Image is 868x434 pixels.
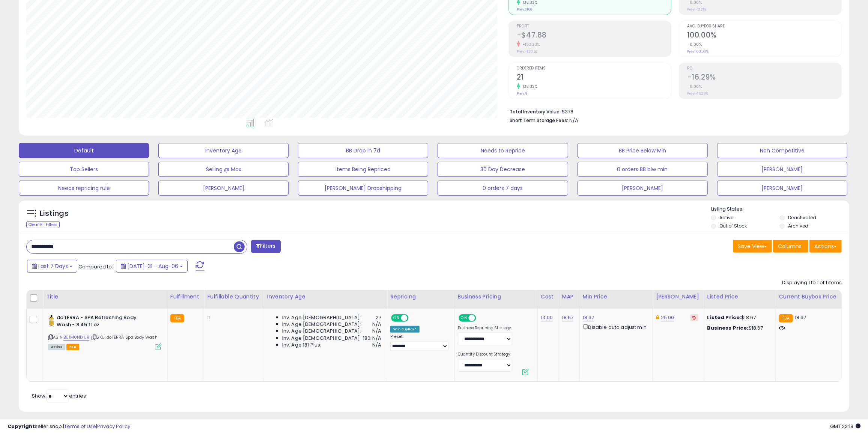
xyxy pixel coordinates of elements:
[717,143,847,158] button: Non Competitive
[298,162,428,177] button: Items Being Repriced
[661,314,674,321] a: 25.00
[517,66,671,71] span: Ordered Items
[707,324,749,332] b: Business Price:
[707,293,773,301] div: Listed Price
[408,315,420,321] span: OFF
[795,314,806,321] span: 18.67
[562,314,574,321] a: 18.67
[517,31,671,41] h2: -$47.88
[711,206,849,213] p: Listing States:
[27,260,77,273] button: Last 7 Days
[517,91,528,96] small: Prev: 9
[116,260,188,273] button: [DATE]-31 - Aug-06
[541,314,553,321] a: 14.00
[48,314,161,349] div: ASIN:
[127,262,178,270] span: [DATE]-31 - Aug-06
[687,31,841,41] h2: 100.00%
[809,240,842,253] button: Actions
[251,240,280,253] button: Filters
[517,7,532,12] small: Prev: $168
[830,423,860,430] span: 2025-08-14 22:19 GMT
[282,335,372,342] span: Inv. Age [DEMOGRAPHIC_DATA]-180:
[390,334,448,351] div: Preset:
[8,423,35,430] strong: Copyright
[541,293,556,301] div: Cost
[438,181,568,196] button: 0 orders 7 days
[520,84,538,89] small: 133.33%
[510,117,568,124] b: Short Term Storage Fees:
[207,293,260,301] div: Fulfillable Quantity
[778,243,802,250] span: Columns
[66,344,79,350] span: FBA
[390,293,451,301] div: Repricing
[282,328,361,335] span: Inv. Age [DEMOGRAPHIC_DATA]:
[719,214,733,221] label: Active
[562,293,576,301] div: MAP
[779,314,793,322] small: FBA
[97,423,130,430] a: Privacy Policy
[517,49,538,54] small: Prev: -$20.52
[707,325,770,332] div: $18.67
[282,342,322,348] span: Inv. Age 181 Plus:
[687,42,702,47] small: 0.00%
[687,7,706,12] small: Prev: -12.21%
[282,314,361,321] span: Inv. Age [DEMOGRAPHIC_DATA]:
[46,293,164,301] div: Title
[687,24,841,29] span: Avg. Buybox Share
[158,162,289,177] button: Selling @ Max
[372,342,381,348] span: N/A
[569,117,578,124] span: N/A
[298,181,428,196] button: [PERSON_NAME] Dropshipping
[64,423,96,430] a: Terms of Use
[782,279,842,286] div: Displaying 1 to 1 of 1 items
[158,143,289,158] button: Inventory Age
[707,314,742,321] b: Listed Price:
[78,263,113,270] span: Compared to:
[733,240,772,253] button: Save View
[19,143,149,158] button: Default
[687,91,708,96] small: Prev: -16.29%
[510,108,561,115] b: Total Inventory Value:
[788,214,816,221] label: Deactivated
[517,73,671,83] h2: 21
[372,335,381,342] span: N/A
[438,143,568,158] button: Needs to Reprice
[578,162,708,177] button: 0 orders BB blw min
[32,392,86,399] span: Show: entries
[687,66,841,71] span: ROI
[788,223,808,229] label: Archived
[583,293,650,301] div: Min Price
[48,344,65,350] span: All listings currently available for purchase on Amazon
[438,162,568,177] button: 30 Day Decrease
[38,262,68,270] span: Last 7 Days
[707,314,770,321] div: $18.67
[719,223,747,229] label: Out of Stock
[459,315,469,321] span: ON
[779,293,838,301] div: Current Buybox Price
[390,326,420,333] div: Win BuyBox *
[282,321,361,328] span: Inv. Age [DEMOGRAPHIC_DATA]:
[26,221,60,228] div: Clear All Filters
[520,42,540,47] small: -133.33%
[207,314,258,321] div: 11
[475,315,487,321] span: OFF
[90,334,158,340] span: | SKU: doTERRA Spa Body Wash
[57,314,148,330] b: doTERRA - SPA Refreshing Body Wash - 8.45 fl oz
[578,181,708,196] button: [PERSON_NAME]
[48,314,55,329] img: 31tAi2AyZuL._SL40_.jpg
[458,293,534,301] div: Business Pricing
[687,73,841,83] h2: -16.29%
[298,143,428,158] button: BB Drop in 7d
[19,181,149,196] button: Needs repricing rule
[687,49,709,54] small: Prev: 100.00%
[63,334,89,341] a: B01M0N1XUR
[267,293,384,301] div: Inventory Age
[583,323,647,331] div: Disable auto adjust min
[170,314,184,322] small: FBA
[8,423,130,430] div: seller snap | |
[510,107,836,116] li: $378
[372,321,381,328] span: N/A
[19,162,149,177] button: Top Sellers
[392,315,402,321] span: ON
[773,240,808,253] button: Columns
